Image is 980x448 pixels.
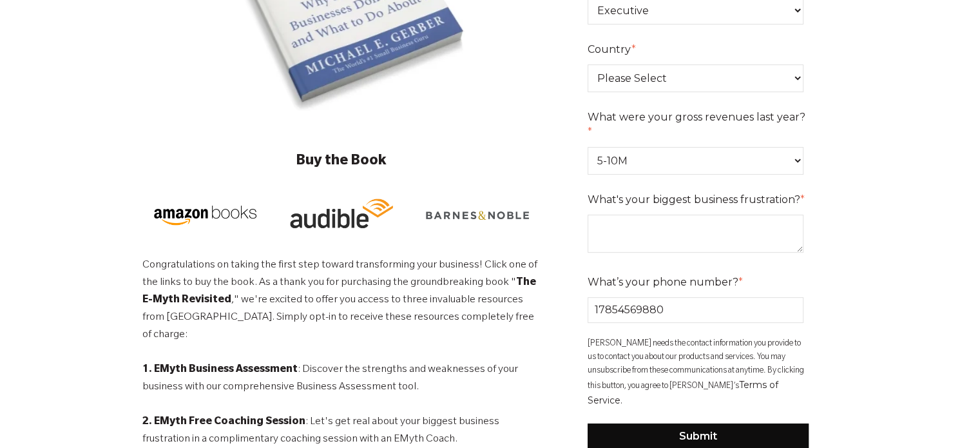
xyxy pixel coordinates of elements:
[142,187,269,244] img: Amazon-Books-v2
[588,111,805,123] span: What were your gross revenues last year?
[588,43,631,55] span: Country
[414,187,541,244] img: Barnes-&-Noble-v2
[142,152,541,172] h3: Buy the Book
[588,379,778,406] a: Terms of Service.
[588,338,809,409] p: [PERSON_NAME] needs the contact information you provide to us to contact you about our products a...
[588,193,800,206] span: What's your biggest business frustration?
[588,276,738,288] span: What’s your phone number?
[916,386,980,448] iframe: Chat Widget
[278,187,405,244] img: Amazon-Audible-v2
[142,364,298,376] strong: 1. EMyth Business Assessment
[142,416,305,428] strong: 2. EMyth Free Coaching Session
